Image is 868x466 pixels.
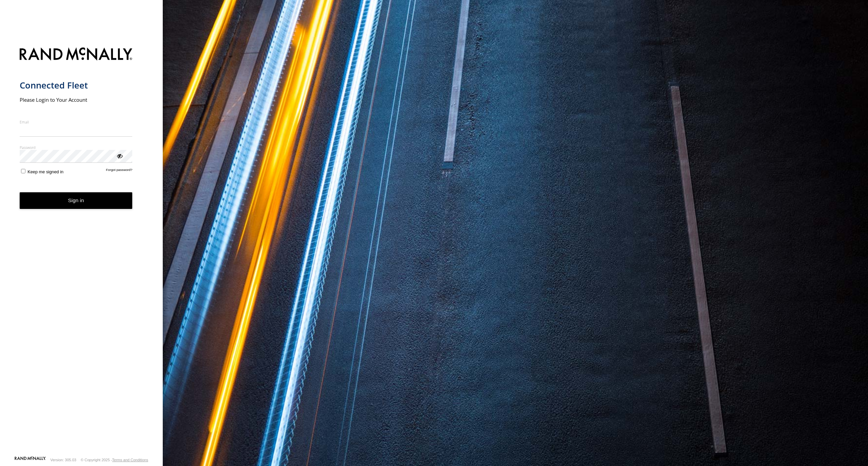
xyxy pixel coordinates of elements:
h2: Please Login to Your Account [20,96,133,103]
h1: Connected Fleet [20,80,133,91]
input: Keep me signed in [21,169,25,173]
form: main [20,43,143,456]
label: Password [20,145,133,150]
a: Visit our Website [15,457,46,463]
a: Forgot password? [106,168,133,174]
div: ViewPassword [116,152,123,159]
a: Terms and Conditions [112,458,148,462]
div: © Copyright 2025 - [81,458,148,462]
div: Version: 305.03 [51,458,76,462]
label: Email [20,119,133,124]
img: Rand McNally [20,46,133,63]
button: Sign in [20,192,133,209]
span: Keep me signed in [27,169,63,174]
